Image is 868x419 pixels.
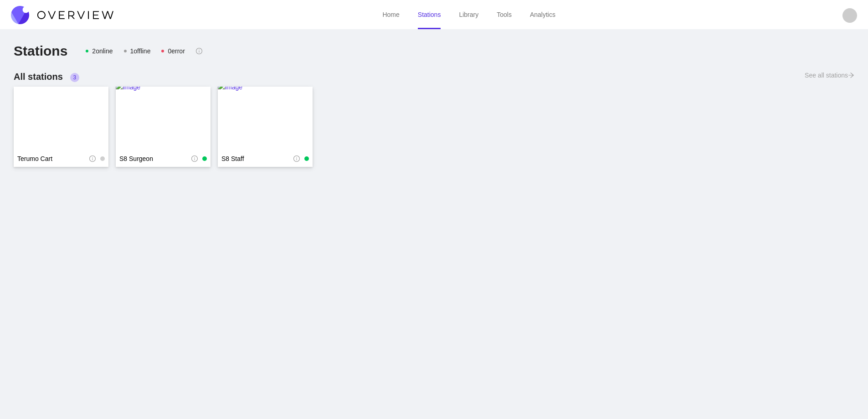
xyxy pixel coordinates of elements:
[191,155,198,162] span: info-circle
[73,74,76,81] span: 3
[14,87,108,150] a: image
[382,11,399,18] a: Home
[218,87,313,150] a: image
[848,72,854,78] span: arrow-right
[530,11,555,18] a: Analytics
[218,82,313,155] img: image
[196,48,202,54] span: info-circle
[119,154,191,163] a: S8 Surgeon
[459,11,478,18] a: Library
[92,46,113,56] div: 2 online
[14,70,79,83] h3: All stations
[497,11,512,18] a: Tools
[221,154,293,163] a: S8 Staff
[17,154,89,163] a: Terumo Cart
[89,155,96,162] span: info-circle
[418,11,441,18] a: Stations
[14,82,108,155] img: image
[11,6,113,24] img: Overview
[14,43,67,59] h2: Stations
[293,155,300,162] span: info-circle
[70,73,79,82] sup: 3
[130,46,151,56] div: 1 offline
[805,70,854,87] a: See all stationsarrow-right
[116,82,211,155] img: image
[168,46,185,56] div: 0 error
[116,87,211,150] a: image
